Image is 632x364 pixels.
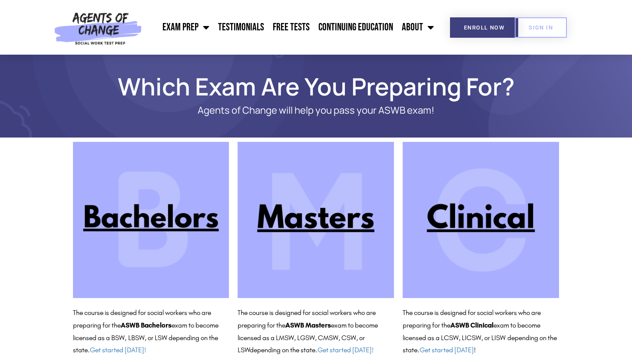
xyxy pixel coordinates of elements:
[268,16,314,38] a: Free Tests
[103,105,529,116] p: Agents of Change will help you pass your ASWB exam!
[403,307,559,357] p: The course is designed for social workers who are preparing for the exam to become licensed as a ...
[158,16,214,38] a: Exam Prep
[529,25,553,30] span: SIGN IN
[318,346,374,354] a: Get started [DATE]!
[397,16,438,38] a: About
[515,17,567,38] a: SIGN IN
[417,346,476,354] span: . !
[285,321,331,329] b: ASWB Masters
[121,321,172,329] b: ASWB Bachelors
[450,17,518,38] a: Enroll Now
[314,16,397,38] a: Continuing Education
[146,16,439,38] nav: Menu
[90,346,146,354] a: Get started [DATE]!
[464,25,504,30] span: Enroll Now
[214,16,268,38] a: Testimonials
[450,321,493,329] b: ASWB Clinical
[420,346,474,354] a: Get started [DATE]
[69,76,564,96] h1: Which Exam Are You Preparing For?
[73,307,229,357] p: The course is designed for social workers who are preparing for the exam to become licensed as a ...
[238,307,394,357] p: The course is designed for social workers who are preparing for the exam to become licensed as a ...
[250,346,374,354] span: depending on the state.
